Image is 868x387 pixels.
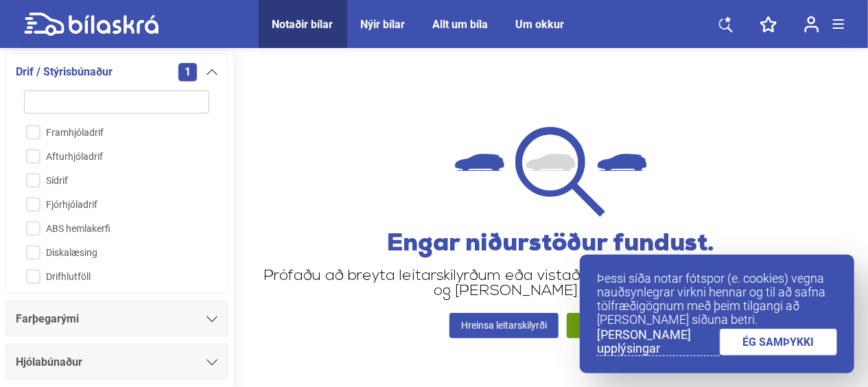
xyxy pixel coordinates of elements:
[272,18,333,31] a: Notaðir bílar
[720,329,838,355] a: ÉG SAMÞYKKI
[597,272,837,327] p: Þessi síða notar fótspor (e. cookies) vegna nauðsynlegrar virkni hennar og til að safna tölfræðig...
[178,63,197,82] span: 1
[361,18,406,31] a: Nýir bílar
[516,18,565,31] a: Um okkur
[16,62,113,82] span: Drif / Stýrisbúnaður
[804,16,819,33] img: user-login.svg
[433,18,489,31] a: Allt um bíla
[449,313,559,338] a: Hreinsa leitarskilyrði
[597,328,720,356] a: [PERSON_NAME] upplýsingar
[254,231,847,258] h2: Engar niðurstöður fundust.
[16,309,79,329] span: Farþegarými
[254,269,847,299] p: Prófaðu að breyta leitarskilyrðum eða vistaðu leit, við sendum tilkynningu um leið og [PERSON_NAM...
[16,353,82,372] span: Hjólabúnaður
[455,127,647,217] img: not found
